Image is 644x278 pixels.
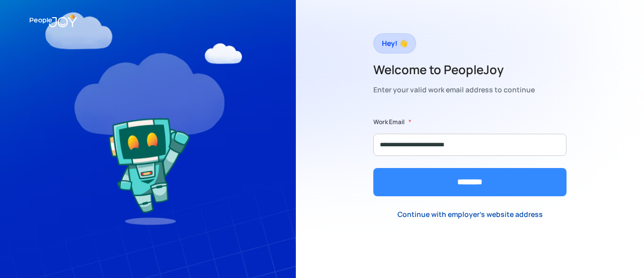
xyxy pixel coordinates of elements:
[373,62,535,78] h2: Welcome to PeopleJoy
[373,83,535,97] div: Enter your valid work email address to continue
[389,204,551,225] a: Continue with employer's website address
[382,36,408,50] div: Hey! 👋
[397,209,543,219] div: Continue with employer's website address
[373,117,405,127] label: Work Email
[373,117,567,196] form: Form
